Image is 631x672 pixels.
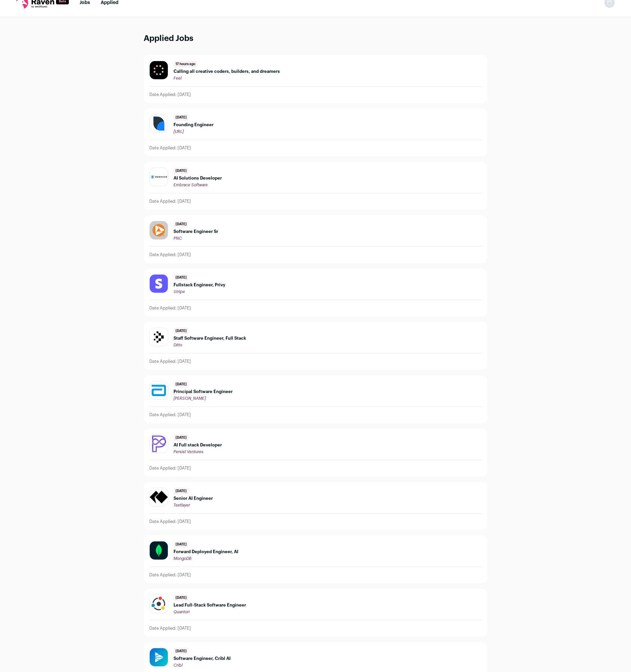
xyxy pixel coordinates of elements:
span: Forward Deployed Engineer, AI [174,549,238,555]
span: [URL] [174,130,184,134]
p: Date Applied: [DATE] [149,305,191,311]
a: [DATE] AI Solutions Developer Embrace Software Date Applied: [DATE] [144,162,487,209]
span: Founding Engineer [174,122,213,128]
a: [DATE] AI Full stack Developer Persist Ventures Date Applied: [DATE] [144,429,487,476]
span: Fullstack Engineer, Privy [174,282,225,288]
a: [DATE] Forward Deployed Engineer, AI MongoDB Date Applied: [DATE] [144,536,487,583]
span: AI Full stack Developer [174,442,222,448]
a: [DATE] Staff Software Engineer, Full Stack Ditto Date Applied: [DATE] [144,322,487,370]
span: Staff Software Engineer, Full Stack [174,336,246,341]
span: [DATE] [174,488,189,494]
a: [DATE] Founding Engineer [URL] Date Applied: [DATE] [144,109,487,156]
span: Cribl [174,663,183,667]
a: [DATE] Software Engineer Sr PNC Date Applied: [DATE] [144,215,487,263]
span: [DATE] [174,221,189,228]
span: PNC [174,236,182,240]
a: Applied [101,0,118,5]
img: fb02bf126c14052132a8d0e97567fa10189a7c3babfda48d58d7be9db6dec018.jpg [150,327,168,347]
span: Quantori [174,610,190,614]
span: MongoDB [174,557,191,561]
p: Date Applied: [DATE] [149,412,191,418]
a: [DATE] Lead Full-Stack Software Engineer Quantori Date Applied: [DATE] [144,589,487,636]
a: Jobs [80,0,90,5]
h1: Applied Jobs [144,33,487,44]
span: [PERSON_NAME] [174,396,206,400]
img: c5bf07b10918668e1a31cfea1b7e5a4b07ede11153f090b12a787418ee836f43.png [150,541,168,560]
a: [DATE] Fullstack Engineer, Privy Stripe Date Applied: [DATE] [144,269,487,316]
span: Software Engineer Sr [174,229,218,234]
span: [DATE] [174,167,189,174]
p: Date Applied: [DATE] [149,359,191,364]
a: 17 hours ago Calling all creative coders, builders, and dreamers Feel Date Applied: [DATE] [144,55,487,103]
a: [DATE] Principal Software Engineer [PERSON_NAME] Date Applied: [DATE] [144,376,487,423]
span: Principal Software Engineer [174,389,233,394]
img: 10627140-f6b01cbe569c5e978dd20c8395a08d5b-medium_jpg.jpg [150,61,168,79]
span: Stripe [174,290,185,294]
p: Date Applied: [DATE] [149,252,191,257]
span: [DATE] [174,541,189,548]
p: Date Applied: [DATE] [149,519,191,524]
span: Senior AI Engineer [174,496,213,501]
span: Textlayer [174,503,190,507]
span: [DATE] [174,648,189,655]
span: [DATE] [174,594,189,601]
p: Date Applied: [DATE] [149,145,191,151]
span: 17 hours ago [174,61,197,67]
a: [DATE] Senior AI Engineer Textlayer Date Applied: [DATE] [144,482,487,530]
img: c29228e9d9ae75acbec9f97acea12ad61565c350f760a79d6eec3e18ba7081be.jpg [150,275,168,293]
span: Lead Full-Stack Software Engineer [174,603,246,608]
p: Date Applied: [DATE] [149,626,191,631]
span: [DATE] [174,434,189,441]
img: 06f74411b9e701be305224a946912b67eddabdd55eef549405e6f2c311a6b78a.jpg [150,381,168,399]
img: ec8c53f9cbcd3a2069a733cb7d015f1e35b7261516279e0e1b333780b56a4cde.jpg [150,221,168,239]
span: [DATE] [174,274,189,281]
img: d6a026d35fd27f3a92929ef195f986b58c0938f051c173b6634029a533dc6cef.jpg [150,488,168,506]
p: Date Applied: [DATE] [149,199,191,204]
p: Date Applied: [DATE] [149,92,191,97]
p: Date Applied: [DATE] [149,466,191,471]
img: 10640040-8de2f14993d9ed66ec40e3d916e22950-medium_jpg.jpg [150,114,168,133]
span: [DATE] [174,328,189,334]
span: [DATE] [174,381,189,388]
img: f60f3cdad6fd8f6718a6cf4480f05a5e77366db1ab51f6bd88df1195e54ec06b [150,174,168,180]
img: c9a064bbcc47fee9d6e34ae3cdd8c8146df2c5e055c7e0bba7dc1beaefd4cb98.jpg [150,595,168,613]
span: Calling all creative coders, builders, and dreamers [174,69,280,74]
span: AI Solutions Developer [174,176,222,181]
p: Date Applied: [DATE] [149,572,191,578]
span: Software Engineer, Cribl AI [174,656,231,661]
img: 065ba0d113460c7efad14d7aeb6f402c3b8bfd5e97b3372c1fbe4ef17b790847.jpg [150,435,168,453]
span: Ditto [174,343,182,347]
span: Embrace Software [174,183,208,187]
span: [DATE] [174,114,189,121]
span: Persist Ventures [174,450,203,454]
img: aac85fbee0fd35df2b1d7eceab885039613023d014bee40dd848814b3dafdff0.jpg [150,648,168,666]
span: Feel [174,76,182,80]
